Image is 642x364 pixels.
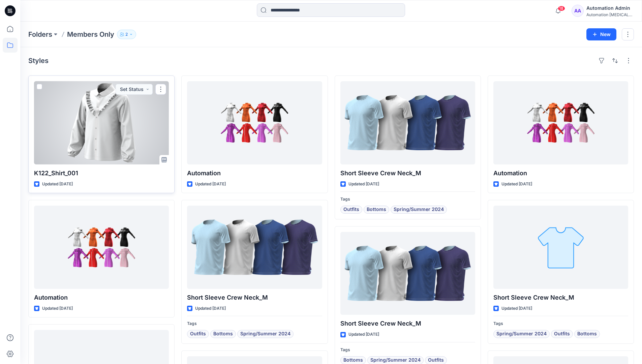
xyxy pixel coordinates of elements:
p: Updated [DATE] [42,181,73,188]
p: Short Sleeve Crew Neck_M [493,293,628,302]
p: Updated [DATE] [195,305,226,312]
span: Spring/Summer 2024 [240,330,291,338]
span: 18 [558,6,565,11]
p: Short Sleeve Crew Neck_M [340,319,475,328]
p: Short Sleeve Crew Neck_M [340,169,475,178]
a: Automation [34,206,169,289]
span: Outfits [190,330,206,338]
p: Updated [DATE] [348,181,379,188]
p: Tags [493,320,628,327]
p: K122_Shirt_001 [34,169,169,178]
span: Outfits [554,330,570,338]
p: Automation [34,293,169,302]
h4: Styles [28,57,49,65]
span: Spring/Summer 2024 [496,330,547,338]
button: 2 [117,30,136,39]
p: Updated [DATE] [42,305,73,312]
p: Members Only [67,30,114,39]
a: Short Sleeve Crew Neck_M [340,232,475,315]
p: Tags [340,196,475,203]
p: Tags [340,346,475,354]
span: Bottoms [577,330,597,338]
div: Automation Admin [586,4,634,12]
p: 2 [125,31,128,38]
p: Short Sleeve Crew Neck_M [187,293,322,302]
p: Updated [DATE] [195,181,226,188]
a: Folders [28,30,52,39]
div: AA [572,5,584,17]
p: Tags [187,320,322,327]
span: Outfits [343,206,359,214]
p: Updated [DATE] [501,181,532,188]
div: Automation [MEDICAL_DATA]... [586,12,634,17]
span: Spring/Summer 2024 [394,206,444,214]
a: K122_Shirt_001 [34,81,169,164]
a: Short Sleeve Crew Neck_M [187,206,322,289]
a: Short Sleeve Crew Neck_M [493,206,628,289]
p: Updated [DATE] [348,331,379,338]
span: Bottoms [213,330,233,338]
a: Automation [187,81,322,164]
a: Automation [493,81,628,164]
span: Bottoms [367,206,386,214]
p: Automation [493,169,628,178]
p: Updated [DATE] [501,305,532,312]
button: New [586,28,616,40]
p: Automation [187,169,322,178]
a: Short Sleeve Crew Neck_M [340,81,475,164]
